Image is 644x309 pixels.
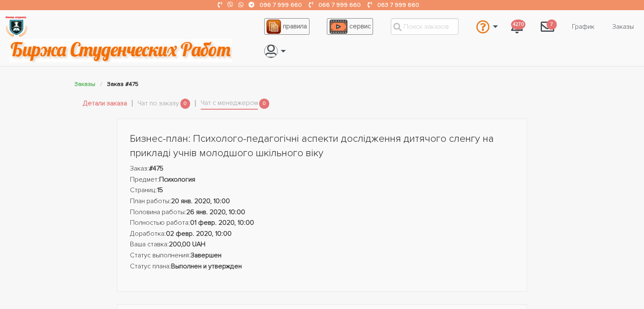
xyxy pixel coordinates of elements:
li: Половина работы: [130,207,514,218]
li: Полностью работа: [130,218,514,229]
a: Заказы [605,19,641,35]
span: 0 [259,99,269,109]
span: 0 [180,99,191,109]
span: 7 [547,19,557,30]
strong: 26 янв. 2020, 10:00 [186,208,245,216]
input: Поиск заказов [391,18,459,35]
a: График [565,19,601,35]
li: Ваша ставка: [130,239,514,250]
a: 063 7 999 660 [377,1,419,8]
a: 066 7 999 660 [318,1,361,8]
img: logo-135dea9cf721667cc4ddb0c1795e3ba8b7f362e3d0c04e2cc90b931989920324.png [5,15,28,38]
strong: 02 февр. 2020, 10:00 [166,229,232,238]
strong: 15 [157,186,163,194]
a: 7 [534,15,561,38]
span: правила [283,22,307,30]
img: play_icon-49f7f135c9dc9a03216cfdbccbe1e3994649169d890fb554cedf0eac35a01ba8.png [329,19,347,34]
li: Статус выполнения: [130,250,514,261]
li: Заказ #475 [107,79,138,89]
a: Чат по заказу [138,98,179,109]
strong: 200,00 UAH [169,240,205,248]
strong: Выполнен и утвержден [171,262,242,270]
li: Предмет: [130,174,514,185]
a: правила [264,18,310,35]
span: сервис [349,22,371,30]
a: Детали заказа [83,98,127,109]
li: Страниц: [130,185,514,196]
a: сервис [327,18,373,35]
h1: Бизнес-план: Психолого-педагогічні аспекти дослідження дитячого сленгу на прикладі учнів молодшог... [130,132,514,160]
strong: Завершен [191,251,221,259]
a: Чат с менеджером [201,98,258,110]
strong: #475 [149,164,163,173]
li: Заказ: [130,163,514,174]
img: agreement_icon-feca34a61ba7f3d1581b08bc946b2ec1ccb426f67415f344566775c155b7f62c.png [266,19,281,34]
strong: Психология [159,175,195,184]
strong: 20 янв. 2020, 10:00 [171,197,230,205]
img: motto-2ce64da2796df845c65ce8f9480b9c9d679903764b3ca6da4b6de107518df0fe.gif [10,39,232,62]
li: Статус плана: [130,261,514,272]
li: Доработка: [130,229,514,240]
strong: 01 февр. 2020, 10:00 [190,218,254,227]
a: 096 7 999 660 [260,1,302,8]
a: 4270 [504,15,530,38]
a: Заказы [75,80,95,88]
li: План работы: [130,196,514,207]
span: 4270 [511,19,525,30]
